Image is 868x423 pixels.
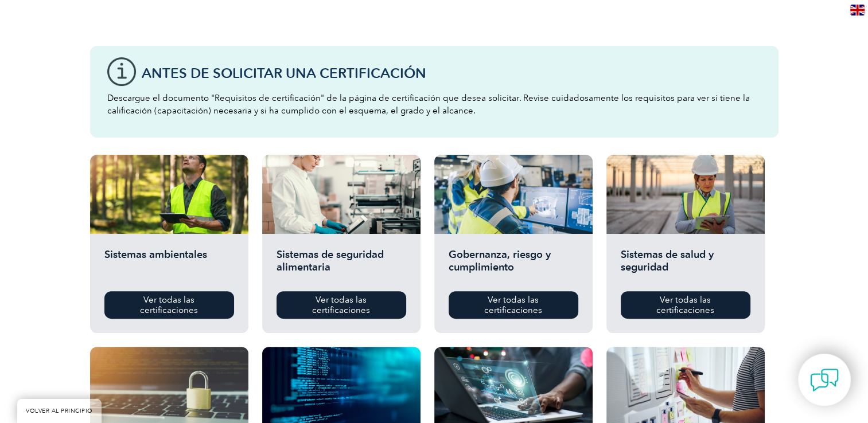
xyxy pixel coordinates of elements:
[104,291,234,319] a: Ver todas las certificaciones
[621,291,750,319] a: Ver todas las certificaciones
[104,248,234,283] h2: Sistemas ambientales
[17,399,102,423] a: VOLVER AL PRINCIPIO
[277,291,406,319] a: Ver todas las certificaciones
[277,248,406,283] h2: Sistemas de seguridad alimentaria
[621,248,750,283] h2: Sistemas de salud y seguridad
[142,66,761,80] h3: Antes de solicitar una certificación
[449,248,578,283] h2: Gobernanza, riesgo y cumplimiento
[850,5,865,15] img: en
[107,92,761,117] p: Descargue el documento "Requisitos de certificación" de la página de certificación que desea soli...
[810,366,839,394] img: contact-chat.png
[449,291,578,319] a: Ver todas las certificaciones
